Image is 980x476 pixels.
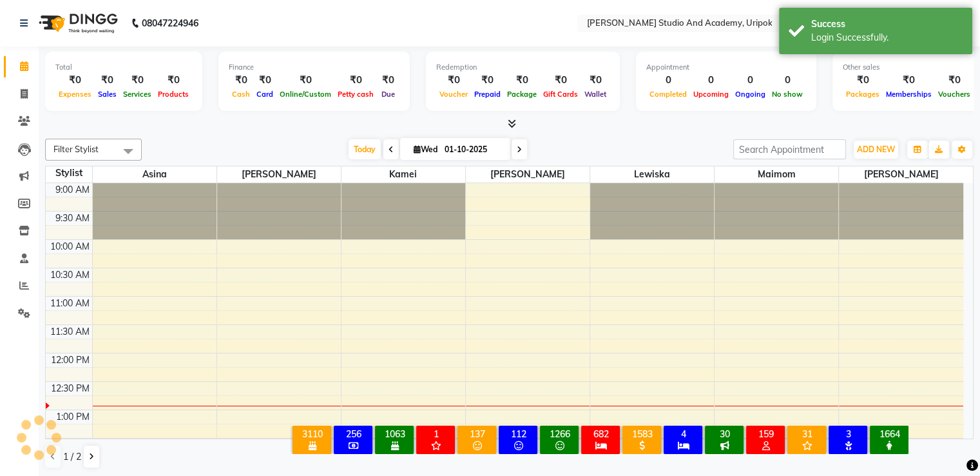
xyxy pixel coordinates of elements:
[46,166,92,180] div: Stylist
[55,90,95,99] span: Expenses
[48,240,92,253] div: 10:00 AM
[733,139,846,159] input: Search Appointment
[811,17,963,31] div: Success
[253,73,276,88] div: ₹0
[436,73,471,88] div: ₹0
[857,144,895,154] span: ADD NEW
[120,73,155,88] div: ₹0
[584,428,617,440] div: 682
[749,428,782,440] div: 159
[501,428,535,440] div: 112
[707,428,741,440] div: 30
[540,73,581,88] div: ₹0
[831,428,865,440] div: 3
[334,73,377,88] div: ₹0
[935,90,974,99] span: Vouchers
[378,90,398,99] span: Due
[811,31,963,45] div: Login Successfully.
[646,90,690,99] span: Completed
[646,73,690,88] div: 0
[471,90,504,99] span: Prepaid
[732,90,769,99] span: Ongoing
[53,439,92,452] div: 1:30 PM
[53,144,99,154] span: Filter Stylist
[625,428,658,440] div: 1583
[120,90,155,99] span: Services
[854,141,898,159] button: ADD NEW
[436,90,471,99] span: Voucher
[95,73,120,88] div: ₹0
[843,73,883,88] div: ₹0
[63,450,81,464] span: 1 / 2
[581,73,610,88] div: ₹0
[935,73,974,88] div: ₹0
[378,428,411,440] div: 1063
[410,144,441,154] span: Wed
[769,73,806,88] div: 0
[53,212,92,225] div: 9:30 AM
[581,90,610,99] span: Wallet
[436,62,610,73] div: Redemption
[53,183,92,197] div: 9:00 AM
[48,268,92,282] div: 10:30 AM
[276,90,334,99] span: Online/Custom
[460,428,494,440] div: 137
[646,62,806,73] div: Appointment
[217,166,341,183] span: [PERSON_NAME]
[419,428,452,440] div: 1
[690,90,732,99] span: Upcoming
[142,5,198,41] b: 08047224946
[732,73,769,88] div: 0
[48,382,92,395] div: 12:30 PM
[466,166,590,183] span: [PERSON_NAME]
[229,73,253,88] div: ₹0
[55,73,95,88] div: ₹0
[839,166,963,183] span: [PERSON_NAME]
[229,62,399,73] div: Finance
[690,73,732,88] div: 0
[843,90,883,99] span: Packages
[349,139,381,159] span: Today
[48,353,92,367] div: 12:00 PM
[48,297,92,310] div: 11:00 AM
[276,73,334,88] div: ₹0
[33,5,121,41] img: logo
[53,410,92,424] div: 1:00 PM
[155,90,192,99] span: Products
[336,428,370,440] div: 256
[543,428,576,440] div: 1266
[55,62,192,73] div: Total
[377,73,399,88] div: ₹0
[341,166,465,183] span: Kamei
[155,73,192,88] div: ₹0
[229,90,253,99] span: Cash
[883,90,935,99] span: Memberships
[504,73,540,88] div: ₹0
[666,428,700,440] div: 4
[441,140,505,159] input: 2025-10-01
[872,428,906,440] div: 1664
[790,428,823,440] div: 31
[715,166,838,183] span: Maimom
[93,166,216,183] span: Asina
[95,90,120,99] span: Sales
[471,73,504,88] div: ₹0
[295,428,329,440] div: 3110
[48,325,92,339] div: 11:30 AM
[590,166,714,183] span: Lewiska
[769,90,806,99] span: No show
[540,90,581,99] span: Gift Cards
[334,90,377,99] span: Petty cash
[883,73,935,88] div: ₹0
[504,90,540,99] span: Package
[253,90,276,99] span: Card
